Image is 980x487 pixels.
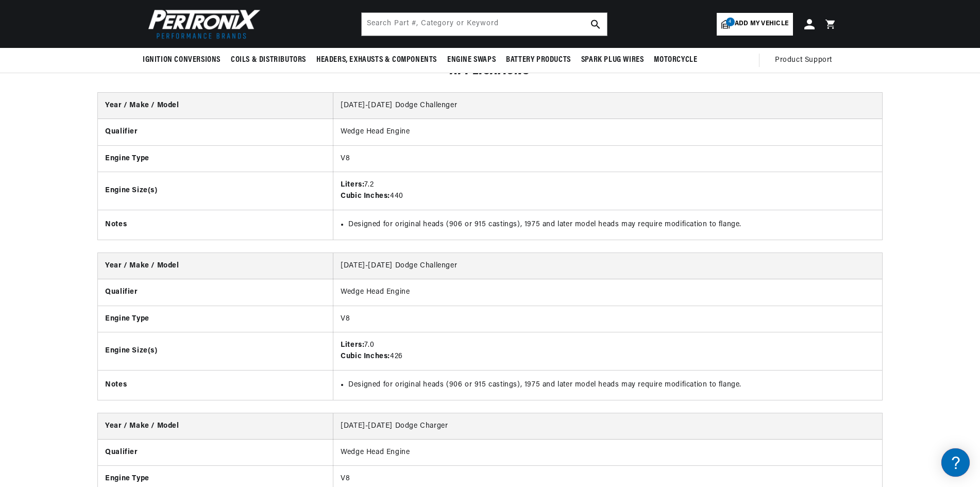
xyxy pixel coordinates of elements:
div: Orders [10,199,196,209]
th: Year / Make / Model [98,253,333,279]
li: Designed for original heads (906 or 915 castings), 1975 and later model heads may require modific... [348,379,875,391]
a: Orders FAQ [10,215,196,231]
summary: Ignition Conversions [143,48,226,72]
span: Ignition Conversions [143,55,221,65]
th: Qualifier [98,119,333,145]
summary: Battery Products [501,48,576,72]
th: Qualifier [98,440,333,466]
summary: Spark Plug Wires [576,48,649,72]
strong: Cubic Inches: [341,192,390,200]
td: 7.2 440 [333,172,882,210]
a: 4Add my vehicle [717,13,793,36]
td: [DATE]-[DATE] Dodge Challenger [333,93,882,119]
strong: Liters: [341,341,364,349]
a: Shipping FAQs [10,173,196,189]
a: FAQ [10,88,196,104]
button: search button [584,13,607,36]
div: Payment, Pricing, and Promotions [10,242,196,251]
td: [DATE]-[DATE] Dodge Challenger [333,253,882,279]
span: Product Support [775,55,832,66]
span: 4 [726,18,735,26]
img: Pertronix [143,6,261,42]
th: Engine Size(s) [98,332,333,370]
h2: Applications [143,65,837,77]
div: Ignition Products [10,72,196,81]
th: Year / Make / Model [98,413,333,440]
th: Engine Size(s) [98,172,333,210]
div: Shipping [10,157,196,166]
span: Spark Plug Wires [581,55,644,65]
span: Battery Products [506,55,571,65]
th: Notes [98,370,333,400]
summary: Coils & Distributors [226,48,311,72]
summary: Product Support [775,48,837,73]
div: JBA Performance Exhaust [10,114,196,124]
td: Wedge Head Engine [333,440,882,466]
td: V8 [333,145,882,172]
td: Wedge Head Engine [333,119,882,145]
a: Payment, Pricing, and Promotions FAQ [10,258,196,274]
summary: Engine Swaps [442,48,501,72]
th: Engine Type [98,306,333,332]
td: V8 [333,306,882,332]
span: Headers, Exhausts & Components [316,55,437,65]
span: Motorcycle [654,55,697,65]
button: Contact Us [10,276,196,294]
td: Wedge Head Engine [333,279,882,306]
th: Notes [98,210,333,240]
a: FAQs [10,130,196,146]
span: Coils & Distributors [231,55,306,65]
li: Designed for original heads (906 or 915 castings), 1975 and later model heads may require modific... [348,219,875,230]
th: Year / Make / Model [98,93,333,119]
strong: Cubic Inches: [341,352,390,360]
input: Search Part #, Category or Keyword [362,13,607,36]
th: Engine Type [98,145,333,172]
summary: Motorcycle [649,48,702,72]
summary: Headers, Exhausts & Components [311,48,442,72]
a: POWERED BY ENCHANT [142,297,198,307]
span: Add my vehicle [735,19,788,29]
td: [DATE]-[DATE] Dodge Charger [333,413,882,440]
span: Engine Swaps [447,55,496,65]
td: 7.0 426 [333,332,882,370]
th: Qualifier [98,279,333,306]
strong: Liters: [341,181,364,189]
